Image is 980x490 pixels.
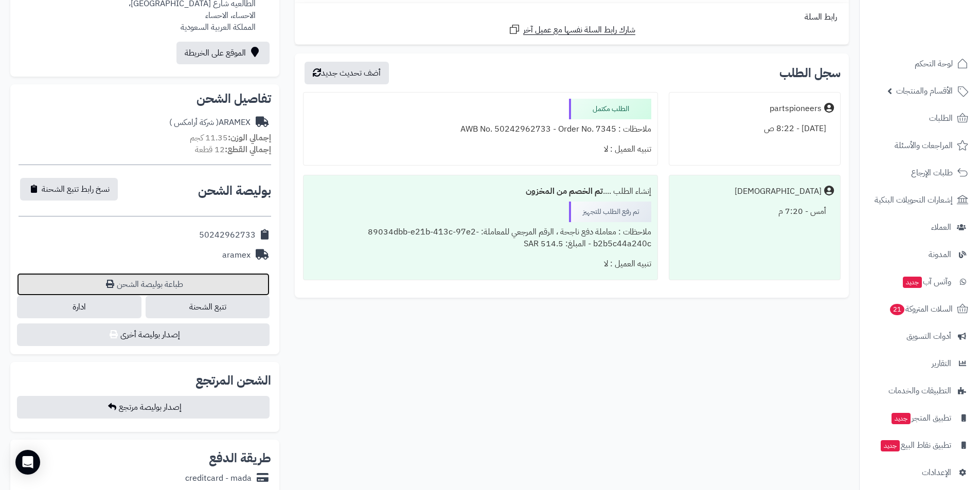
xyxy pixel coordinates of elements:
small: 12 قطعة [195,143,271,156]
span: العملاء [931,220,951,234]
a: شارك رابط السلة نفسها مع عميل آخر [508,23,635,36]
div: تم رفع الطلب للتجهيز [569,202,651,222]
a: السلات المتروكة21 [866,297,974,321]
a: طباعة بوليصة الشحن [17,273,270,296]
button: إصدار بوليصة أخرى [17,323,270,346]
span: تطبيق المتجر [890,411,951,425]
a: التقارير [866,351,974,376]
span: الأقسام والمنتجات [896,84,953,98]
span: نسخ رابط تتبع الشحنة [42,183,110,195]
div: ARAMEX [169,117,251,129]
span: 21 [889,304,904,316]
strong: إجمالي القطع: [225,143,271,156]
a: الإعدادات [866,460,974,485]
a: وآتس آبجديد [866,269,974,294]
div: Open Intercom Messenger [15,450,40,475]
span: شارك رابط السلة نفسها مع عميل آخر [523,24,635,36]
div: partspioneers [770,103,822,115]
a: أدوات التسويق [866,324,974,349]
div: aramex [222,249,251,261]
b: تم الخصم من المخزون [526,185,603,197]
span: جديد [903,277,922,288]
h2: الشحن المرتجع [195,374,271,387]
a: تطبيق نقاط البيعجديد [866,433,974,458]
span: جديد [881,440,900,451]
a: طلبات الإرجاع [866,160,974,185]
span: طلبات الإرجاع [911,166,953,180]
div: [DEMOGRAPHIC_DATA] [735,186,822,197]
a: التطبيقات والخدمات [866,378,974,403]
div: الطلب مكتمل [569,99,651,119]
small: 11.35 كجم [190,132,271,144]
h2: بوليصة الشحن [198,185,271,197]
button: أضف تحديث جديد [305,62,389,84]
a: لوحة التحكم [866,51,974,76]
span: المدونة [929,247,951,262]
div: رابط السلة [299,11,845,23]
div: تنبيه العميل : لا [310,254,651,274]
a: الموقع على الخريطة [176,42,270,64]
h3: سجل الطلب [779,67,841,79]
span: التقارير [932,356,951,371]
div: ملاحظات : AWB No. 50242962733 - Order No. 7345 [310,119,651,139]
span: ( شركة أرامكس ) [169,116,219,129]
span: السلات المتروكة [889,302,953,316]
strong: إجمالي الوزن: [228,132,271,144]
a: تطبيق المتجرجديد [866,406,974,430]
span: الطلبات [929,111,953,125]
div: [DATE] - 8:22 ص [675,119,834,139]
span: الإعدادات [922,465,951,480]
a: الطلبات [866,106,974,131]
a: المدونة [866,242,974,267]
div: أمس - 7:20 م [675,202,834,222]
span: تطبيق نقاط البيع [880,438,951,452]
a: تتبع الشحنة [146,296,270,318]
img: logo-2.png [910,21,970,43]
a: المراجعات والأسئلة [866,133,974,158]
a: العملاء [866,215,974,240]
span: وآتس آب [902,275,951,289]
span: المراجعات والأسئلة [895,138,953,153]
div: 50242962733 [199,229,256,241]
span: لوحة التحكم [915,57,953,71]
span: أدوات التسويق [906,329,951,343]
span: التطبيقات والخدمات [888,384,951,398]
h2: طريقة الدفع [209,452,271,464]
button: إصدار بوليصة مرتجع [17,396,270,419]
a: ادارة [17,296,141,318]
h2: تفاصيل الشحن [19,93,271,105]
span: جديد [892,413,911,424]
div: ملاحظات : معاملة دفع ناجحة ، الرقم المرجعي للمعاملة: 89034dbb-e21b-413c-97e2-b2b5c44a240c - المبل... [310,222,651,254]
div: إنشاء الطلب .... [310,182,651,202]
span: إشعارات التحويلات البنكية [875,193,953,207]
div: creditcard - mada [185,473,252,484]
a: إشعارات التحويلات البنكية [866,188,974,212]
button: نسخ رابط تتبع الشحنة [20,178,118,201]
div: تنبيه العميل : لا [310,139,651,159]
